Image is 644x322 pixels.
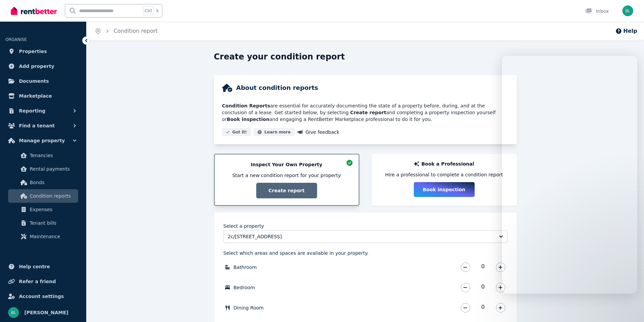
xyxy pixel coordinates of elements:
[5,104,81,118] button: Reporting
[19,292,64,300] span: Account settings
[19,263,50,271] span: Help centre
[143,6,153,15] span: Ctrl
[472,283,494,292] span: 0
[421,160,474,167] p: Book a Professional
[87,22,166,41] nav: Breadcrumb
[251,161,323,168] p: Inspect Your Own Property
[114,28,158,34] a: Condition report
[30,192,75,200] span: Condition reports
[502,56,637,294] iframe: Intercom live chat
[30,165,75,173] span: Rental payments
[11,6,57,16] img: RentBetter
[236,83,318,93] h2: About condition reports
[8,176,78,189] a: Bonds
[214,51,345,62] h1: Create your condition report
[5,275,81,288] a: Refer a friend
[19,62,54,70] span: Add property
[5,290,81,303] a: Account settings
[5,260,81,273] a: Help centre
[222,102,509,123] p: are essential for accurately documenting the state of a property before, during, and at the concl...
[5,119,81,132] button: Find a tenant
[19,107,45,115] span: Reporting
[8,230,78,243] a: Maintenance
[156,8,159,14] span: k
[8,203,78,216] a: Expenses
[385,171,503,178] span: Hire a professional to complete a condition report
[30,205,75,214] span: Expenses
[254,128,294,136] button: Learn more
[30,151,75,159] span: Tenancies
[5,45,81,58] a: Properties
[19,92,52,100] span: Marketplace
[472,263,494,272] span: 0
[30,178,75,187] span: Bonds
[234,264,257,271] label: Bathroom
[19,77,49,85] span: Documents
[5,59,81,73] a: Add property
[622,5,633,16] img: Britt Lundgren
[223,223,264,229] label: Select a property
[8,307,19,318] img: Britt Lundgren
[19,277,56,286] span: Refer a friend
[472,303,494,313] span: 0
[222,128,251,136] button: Got it!
[8,189,78,203] a: Condition reports
[30,219,75,227] span: Tenant bills
[297,128,339,136] a: Give feedback
[8,162,78,176] a: Rental payments
[19,137,65,145] span: Manage property
[232,172,341,179] span: Start a new condition report for your property
[234,284,255,291] label: Bedroom
[234,304,264,311] label: Dining Room
[30,232,75,241] span: Maintenance
[19,122,55,130] span: Find a tenant
[5,74,81,88] a: Documents
[5,134,81,147] button: Manage property
[350,110,386,115] strong: Create report
[19,47,47,55] span: Properties
[223,230,507,243] button: 2c/[STREET_ADDRESS]
[227,117,269,122] strong: Book inspection
[615,27,637,35] button: Help
[223,250,369,256] p: Select which areas and spaces are available in your property.
[414,182,475,197] button: Book inspection
[228,233,494,240] span: 2c/[STREET_ADDRESS]
[621,299,637,315] iframe: Intercom live chat
[222,103,270,108] strong: Condition Reports
[8,149,78,162] a: Tenancies
[5,89,81,103] a: Marketplace
[5,37,27,42] span: ORGANISE
[24,308,68,317] span: [PERSON_NAME]
[585,8,609,15] div: Inbox
[8,216,78,230] a: Tenant bills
